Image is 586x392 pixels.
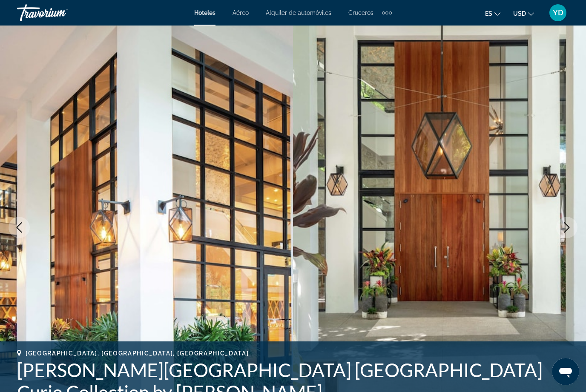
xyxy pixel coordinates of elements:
span: [GEOGRAPHIC_DATA], [GEOGRAPHIC_DATA], [GEOGRAPHIC_DATA] [26,350,249,357]
span: USD [513,10,526,17]
button: Change currency [513,7,534,20]
button: Previous image [9,217,30,238]
a: Aéreo [233,9,249,16]
button: User Menu [547,4,569,22]
a: Alquiler de automóviles [266,9,331,16]
span: es [485,10,492,17]
a: Cruceros [348,9,373,16]
a: Travorium [17,2,102,24]
span: YD [553,9,563,17]
button: Next image [556,217,577,238]
iframe: Button to launch messaging window [552,358,579,385]
button: Extra navigation items [382,6,392,20]
a: Hoteles [194,9,215,16]
button: Change language [485,7,500,20]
